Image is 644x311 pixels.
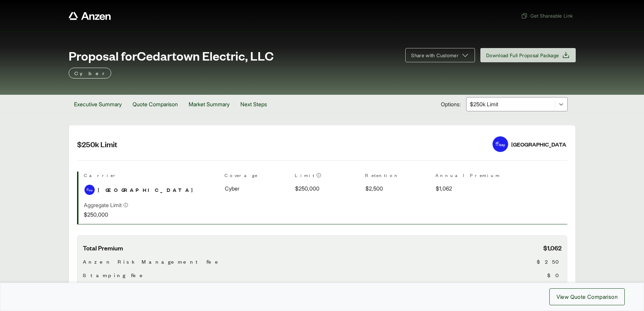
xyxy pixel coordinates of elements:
[98,186,199,194] span: [GEOGRAPHIC_DATA]
[486,52,559,59] span: Download Full Proposal Package
[511,140,568,149] div: [GEOGRAPHIC_DATA]
[405,48,475,62] button: Share with Customer
[83,244,123,252] span: Total Premium
[480,48,576,62] button: Download Full Proposal Package
[74,69,105,77] p: Cyber
[84,172,219,181] th: Carrier
[365,172,430,181] th: Retention
[521,12,573,19] span: Get Shareable Link
[85,185,95,195] img: At-Bay logo
[69,49,274,62] span: Proposal for Cedartown Electric, LLC
[295,172,360,181] th: Limit
[547,271,562,279] span: $0
[549,288,625,305] button: View Quote Comparison
[84,201,122,209] p: Aggregate Limit
[441,100,461,108] span: Options:
[556,293,618,301] span: View Quote Comparison
[235,95,272,114] button: Next Steps
[518,9,575,22] button: Get Shareable Link
[127,95,183,114] button: Quote Comparison
[225,184,239,193] span: Cyber
[436,184,452,193] span: $1,062
[77,139,484,149] h2: $250k Limit
[183,95,235,114] button: Market Summary
[83,271,146,279] span: Stamping Fee
[224,172,289,181] th: Coverage
[493,136,508,152] img: At-Bay logo
[84,210,128,219] p: $250,000
[295,184,319,193] span: $250,000
[543,244,562,252] span: $1,062
[537,258,562,266] span: $250
[69,95,127,114] button: Executive Summary
[69,12,111,20] a: Anzen website
[411,52,458,59] span: Share with Customer
[435,172,500,181] th: Annual Premium
[83,258,222,266] span: Anzen Risk Management Fee
[365,184,383,193] span: $2,500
